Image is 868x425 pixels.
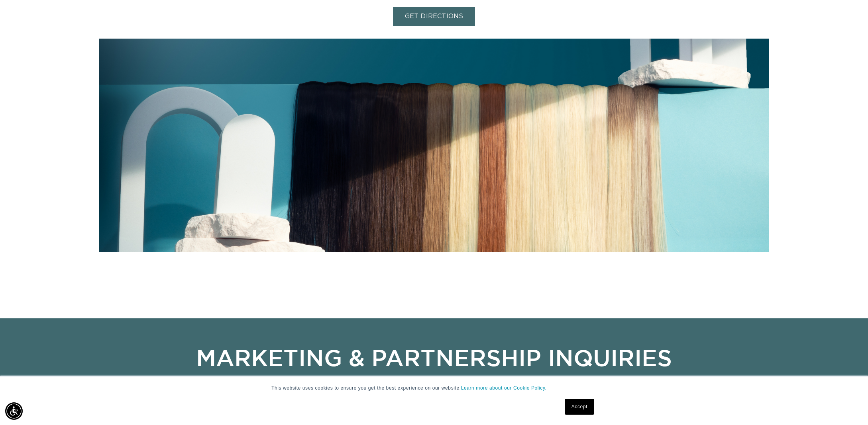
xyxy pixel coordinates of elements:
[393,7,475,26] a: GET DIRECTIONS
[461,385,547,391] a: Learn more about our Cookie Policy.
[5,402,23,420] div: Accessibility Menu
[565,399,594,415] a: Accept
[271,384,597,392] p: This website uses cookies to ensure you get the best experience on our website.
[196,344,672,371] h2: Marketing & Partnership Inquiries
[828,387,868,425] iframe: Chat Widget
